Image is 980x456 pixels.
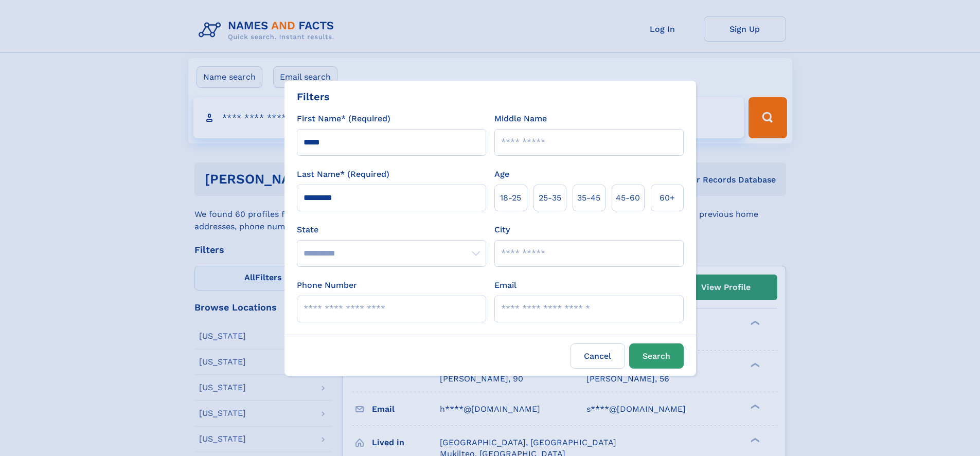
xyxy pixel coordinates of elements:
[571,343,625,369] label: Cancel
[297,89,330,104] div: Filters
[494,168,509,180] label: Age
[660,192,675,204] span: 60+
[629,343,684,369] button: Search
[500,192,521,204] span: 18‑25
[539,192,561,204] span: 25‑35
[297,113,390,125] label: First Name* (Required)
[297,168,389,180] label: Last Name* (Required)
[297,279,357,291] label: Phone Number
[494,224,510,236] label: City
[494,113,547,125] label: Middle Name
[297,224,486,236] label: State
[616,192,640,204] span: 45‑60
[577,192,600,204] span: 35‑45
[494,279,516,291] label: Email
